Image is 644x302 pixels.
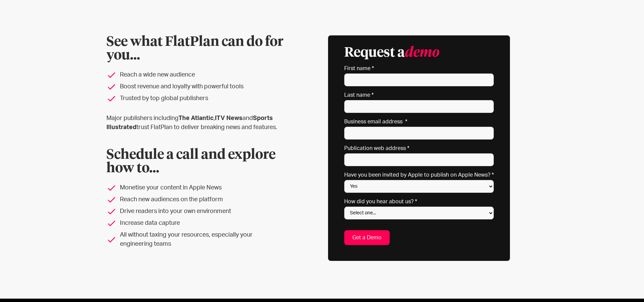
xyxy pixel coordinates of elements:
strong: The Atlantic [179,115,214,121]
label: Business email address * [344,118,494,125]
li: Reach a wide new audience [106,70,284,80]
label: Publication web address * [344,145,494,152]
h2: Schedule a call and explore how to... [106,148,284,175]
label: How did you hear about us? * [344,198,494,205]
label: Last name * [344,92,494,98]
li: Monetise your content in Apple News [106,183,284,192]
li: Increase data capture [106,219,284,228]
input: Get a Demo [344,230,390,245]
li: Reach new audiences on the platform [106,195,284,204]
p: Major publishers including , and trust FlatPlan to deliver breaking news and features. [106,114,284,132]
h1: See what FlatPlan can do for you... [106,35,284,62]
label: Have you been invited by Apple to publish on Apple News? * [344,172,494,178]
li: All without taxing your resources, especially your engineering teams [106,231,284,249]
h3: Request a [344,46,440,60]
form: Email Form [344,46,494,245]
li: Drive readers into your own environment [106,207,284,216]
strong: ITV News [215,115,243,121]
li: Boost revenue and loyalty with powerful tools [106,82,284,91]
em: demo [405,46,440,60]
li: Trusted by top global publishers [106,94,284,103]
label: First name * [344,65,494,72]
